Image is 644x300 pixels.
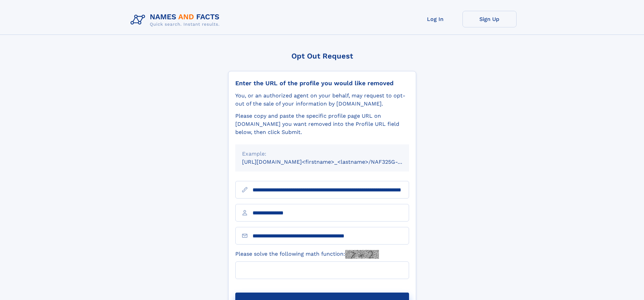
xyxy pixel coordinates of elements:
[462,11,517,27] a: Sign Up
[235,250,379,259] label: Please solve the following math function:
[235,112,409,136] div: Please copy and paste the specific profile page URL on [DOMAIN_NAME] you want removed into the Pr...
[228,52,416,60] div: Opt Out Request
[128,11,225,29] img: Logo Names and Facts
[408,11,462,27] a: Log In
[235,92,409,108] div: You, or an authorized agent on your behalf, may request to opt-out of the sale of your informatio...
[235,79,409,87] div: Enter the URL of the profile you would like removed
[242,150,402,158] div: Example:
[242,159,422,165] small: [URL][DOMAIN_NAME]<firstname>_<lastname>/NAF325G-xxxxxxxx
